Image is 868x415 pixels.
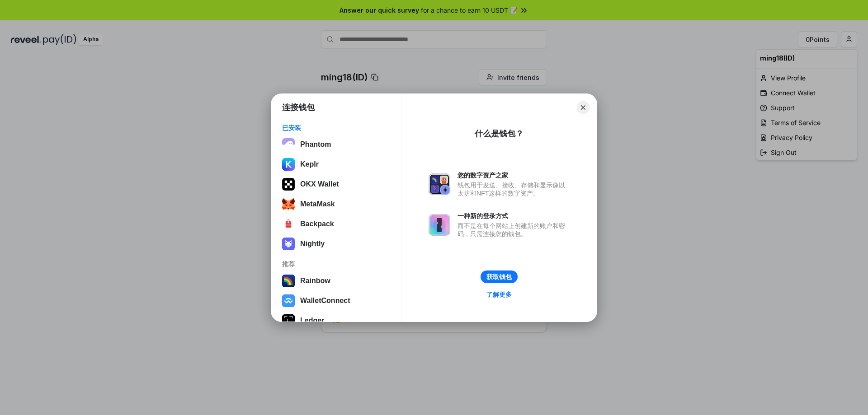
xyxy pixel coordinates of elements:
div: Keplr [300,160,319,168]
img: 5VZ71FV6L7PA3gg3tXrdQ+DgLhC+75Wq3no69P3MC0NFQpx2lL04Ql9gHK1bRDjsSBIvScBnDTk1WrlGIZBorIDEYJj+rhdgn... [282,178,295,191]
div: Rainbow [300,277,330,285]
h1: 连接钱包 [282,102,315,113]
div: 一种新的登录方式 [458,212,570,220]
img: svg+xml,%3Csvg%20xmlns%3D%22http%3A%2F%2Fwww.w3.org%2F2000%2Fsvg%22%20fill%3D%22none%22%20viewBox... [429,173,450,195]
img: svg+xml,%3Csvg%20xmlns%3D%22http%3A%2F%2Fwww.w3.org%2F2000%2Fsvg%22%20fill%3D%22none%22%20viewBox... [429,214,450,236]
div: Nightly [300,240,325,248]
div: 您的数字资产之家 [458,171,570,179]
button: Phantom [279,135,393,154]
div: 钱包用于发送、接收、存储和显示像以太坊和NFT这样的数字资产。 [458,181,570,197]
div: 而不是在每个网站上创建新的账户和密码，只需连接您的钱包。 [458,222,570,238]
img: 4BxBxKvl5W07cAAAAASUVORK5CYII= [282,218,295,230]
img: svg+xml,%3Csvg%20xmlns%3D%22http%3A%2F%2Fwww.w3.org%2F2000%2Fsvg%22%20width%3D%2228%22%20height%3... [282,314,295,327]
button: Rainbow [279,272,393,290]
button: MetaMask [279,195,393,213]
button: WalletConnect [279,292,393,310]
div: 获取钱包 [486,273,512,281]
button: OKX Wallet [279,175,393,193]
img: svg+xml,%3Csvg%20width%3D%2228%22%20height%3D%2228%22%20viewBox%3D%220%200%2028%2028%22%20fill%3D... [282,294,295,307]
div: 推荐 [282,260,390,268]
img: ByMCUfJCc2WaAAAAAElFTkSuQmCC [282,158,295,171]
button: 获取钱包 [481,270,518,283]
div: 已安装 [282,124,390,132]
div: Ledger [300,317,324,325]
img: svg+xml;base64,PD94bWwgdmVyc2lvbj0iMS4wIiBlbmNvZGluZz0idXRmLTgiPz4NCjwhLS0gR2VuZXJhdG9yOiBBZG9iZS... [282,238,295,250]
div: MetaMask [300,200,335,208]
button: Ledger [279,312,393,330]
button: Close [577,101,590,114]
div: 了解更多 [486,290,512,298]
div: Backpack [300,220,334,228]
button: Backpack [279,215,393,233]
img: svg+xml,%3Csvg%20width%3D%22120%22%20height%3D%22120%22%20viewBox%3D%220%200%20120%20120%22%20fil... [282,275,295,287]
div: WalletConnect [300,297,350,305]
div: OKX Wallet [300,180,339,188]
img: epq2vO3P5aLWl15yRS7Q49p1fHTx2Sgh99jU3kfXv7cnPATIVQHAx5oQs66JWv3SWEjHOsb3kKgmE5WNBxBId7C8gm8wEgOvz... [282,138,295,151]
img: svg+xml;base64,PHN2ZyB3aWR0aD0iMzUiIGhlaWdodD0iMzQiIHZpZXdCb3g9IjAgMCAzNSAzNCIgZmlsbD0ibm9uZSIgeG... [282,198,295,210]
button: Keplr [279,155,393,173]
button: Nightly [279,235,393,253]
div: Phantom [300,140,331,149]
a: 了解更多 [481,289,517,300]
div: 什么是钱包？ [475,128,524,139]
